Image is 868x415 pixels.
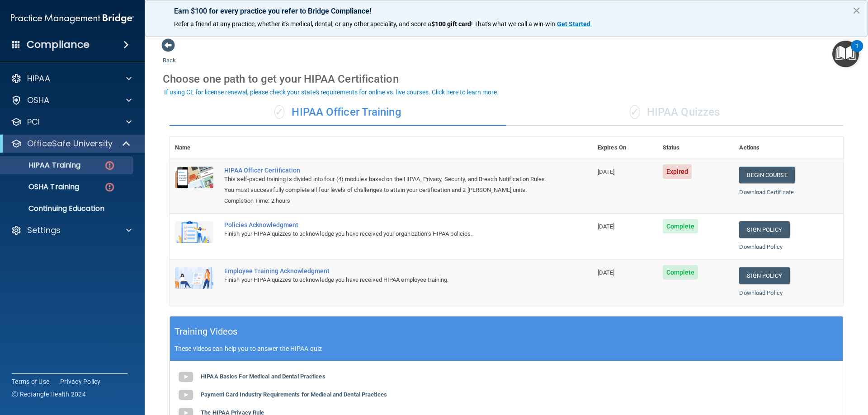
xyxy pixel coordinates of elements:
[174,7,602,15] p: Earn $100 for every practice you refer to Bridge Compliance!
[506,99,843,126] div: HIPAA Quizzes
[11,225,132,236] a: Settings
[712,351,857,387] iframe: Drift Widget Chat Controller
[175,345,838,352] p: These videos can help you to answer the HIPAA quiz
[557,20,590,28] strong: Get Started
[224,228,547,239] div: Finish your HIPAA quizzes to acknowledge you have received your organization’s HIPAA policies.
[27,73,50,84] p: HIPAA
[739,267,789,284] a: Sign Policy
[201,391,387,398] b: Payment Card Industry Requirements for Medical and Dental Practices
[739,189,794,196] a: Download Certificate
[104,182,115,193] img: danger-circle.6113f641.png
[224,267,547,275] div: Employee Training Acknowledgment
[11,73,132,84] a: HIPAA
[12,390,86,399] span: Ⓒ Rectangle Health 2024
[832,41,859,67] button: Open Resource Center, 1 new notification
[163,66,850,92] div: Choose one path to get your HIPAA Certification
[855,46,859,58] div: 1
[163,88,500,97] button: If using CE for license renewal, please check your state's requirements for online vs. live cours...
[11,95,132,106] a: OSHA
[6,204,129,213] p: Continuing Education
[224,167,547,174] a: HIPAA Officer Certification
[663,164,692,179] span: Expired
[598,269,615,276] span: [DATE]
[163,46,176,64] a: Back
[6,182,79,191] p: OSHA Training
[557,20,592,28] a: Get Started
[739,243,783,250] a: Download Policy
[27,225,61,236] p: Settings
[11,9,134,28] img: PMB logo
[174,20,431,28] span: Refer a friend at any practice, whether it's medical, dental, or any other speciality, and score a
[224,275,547,285] div: Finish your HIPAA quizzes to acknowledge you have received HIPAA employee training.
[170,137,219,159] th: Name
[471,20,557,28] span: ! That's what we call a win-win.
[739,167,794,183] a: Begin Course
[630,105,640,119] span: ✓
[177,368,195,386] img: gray_youtube_icon.38fcd6cc.png
[663,265,698,280] span: Complete
[739,289,783,296] a: Download Policy
[27,38,90,51] h4: Compliance
[739,221,789,238] a: Sign Policy
[431,20,471,28] strong: $100 gift card
[224,196,547,206] div: Completion Time: 2 hours
[12,377,49,386] a: Terms of Use
[224,221,547,228] div: Policies Acknowledgment
[598,223,615,230] span: [DATE]
[598,168,615,175] span: [DATE]
[592,137,657,159] th: Expires On
[663,219,698,233] span: Complete
[60,377,101,386] a: Privacy Policy
[27,95,50,106] p: OSHA
[6,161,80,170] p: HIPAA Training
[734,137,843,159] th: Actions
[27,138,113,149] p: OfficeSafe University
[11,117,132,127] a: PCI
[175,324,238,340] h5: Training Videos
[201,373,325,380] b: HIPAA Basics For Medical and Dental Practices
[164,89,499,95] div: If using CE for license renewal, please check your state's requirements for online vs. live cours...
[224,174,547,196] div: This self-paced training is divided into four (4) modules based on the HIPAA, Privacy, Security, ...
[852,3,861,18] button: Close
[11,138,131,149] a: OfficeSafe University
[170,99,506,126] div: HIPAA Officer Training
[177,386,195,404] img: gray_youtube_icon.38fcd6cc.png
[104,160,115,171] img: danger-circle.6113f641.png
[657,137,734,159] th: Status
[27,117,40,127] p: PCI
[274,105,284,119] span: ✓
